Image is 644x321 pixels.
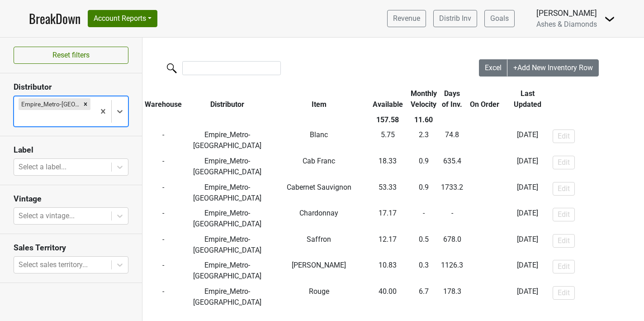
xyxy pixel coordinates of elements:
[553,156,575,169] button: Edit
[142,86,184,112] th: Warehouse: activate to sort column ascending
[553,286,575,300] button: Edit
[507,59,599,77] button: +Add New Inventory Row
[553,260,575,273] button: Edit
[14,145,128,155] h3: Label
[142,258,184,284] td: -
[604,14,615,24] img: Dropdown Menu
[14,194,128,204] h3: Vintage
[553,182,575,196] button: Edit
[553,129,575,143] button: Edit
[184,180,271,206] td: Empire_Metro-[GEOGRAPHIC_DATA]
[408,112,439,128] th: 11.60
[504,180,550,206] td: [DATE]
[408,180,439,206] td: 0.9
[553,234,575,248] button: Edit
[484,10,515,27] a: Goals
[439,258,465,284] td: 1126.3
[88,10,157,27] button: Account Reports
[504,86,550,112] th: Last Updated: activate to sort column ascending
[465,153,504,180] td: S
[465,206,504,232] td: S
[408,258,439,284] td: 0.3
[142,284,184,310] td: -
[184,153,271,180] td: Empire_Metro-[GEOGRAPHIC_DATA]
[465,284,504,310] td: S
[465,128,504,154] td: S
[142,232,184,258] td: -
[184,206,271,232] td: Empire_Metro-[GEOGRAPHIC_DATA]
[287,183,351,192] span: Cabernet Sauvignon
[465,232,504,258] td: S
[504,128,550,154] td: [DATE]
[504,258,550,284] td: [DATE]
[408,284,439,310] td: 6.7
[485,63,502,72] span: Excel
[142,153,184,180] td: -
[310,130,328,139] span: Blanc
[439,153,465,180] td: 635.4
[142,180,184,206] td: -
[14,243,128,253] h3: Sales Territory
[408,128,439,154] td: 2.3
[408,232,439,258] td: 0.5
[184,86,271,112] th: Distributor: activate to sort column ascending
[142,128,184,154] td: -
[479,59,508,77] button: Excel
[439,128,465,154] td: 74.8
[439,206,465,232] td: -
[439,180,465,206] td: 1733.2
[299,209,338,217] span: Chardonnay
[309,287,329,296] span: Rouge
[80,98,90,110] div: Remove Empire_Metro-NY
[29,9,80,28] a: BreakDown
[292,261,346,269] span: [PERSON_NAME]
[387,10,426,27] a: Revenue
[307,235,331,244] span: Saffron
[367,112,408,128] th: 157.58
[408,153,439,180] td: 0.9
[536,20,597,29] span: Ashes & Diamonds
[465,86,504,112] th: On Order: activate to sort column ascending
[465,180,504,206] td: S
[367,206,408,232] td: 17.17
[184,128,271,154] td: Empire_Metro-[GEOGRAPHIC_DATA]
[367,284,408,310] td: 40.00
[367,258,408,284] td: 10.83
[271,86,367,112] th: Item: activate to sort column ascending
[367,153,408,180] td: 18.33
[513,63,593,72] span: +Add New Inventory Row
[367,128,408,154] td: 5.75
[14,47,128,64] button: Reset filters
[19,98,80,110] div: Empire_Metro-[GEOGRAPHIC_DATA]
[504,284,550,310] td: [DATE]
[553,208,575,221] button: Edit
[504,232,550,258] td: [DATE]
[184,258,271,284] td: Empire_Metro-[GEOGRAPHIC_DATA]
[184,232,271,258] td: Empire_Metro-[GEOGRAPHIC_DATA]
[465,258,504,284] td: S
[408,86,439,112] th: Monthly Velocity: activate to sort column ascending
[303,157,335,165] span: Cab Franc
[142,206,184,232] td: -
[439,86,465,112] th: Days of Inv.: activate to sort column ascending
[439,232,465,258] td: 678.0
[504,206,550,232] td: [DATE]
[408,206,439,232] td: -
[367,86,408,112] th: Available: activate to sort column ascending
[439,284,465,310] td: 178.3
[184,284,271,310] td: Empire_Metro-[GEOGRAPHIC_DATA]
[367,180,408,206] td: 53.33
[14,82,128,92] h3: Distributor
[504,153,550,180] td: [DATE]
[536,7,597,19] div: [PERSON_NAME]
[433,10,477,27] a: Distrib Inv
[367,232,408,258] td: 12.17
